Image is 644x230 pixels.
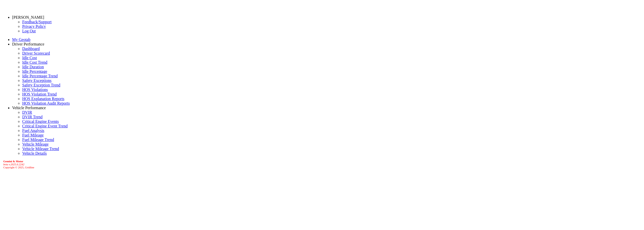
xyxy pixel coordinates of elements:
[22,87,48,92] a: HOS Violations
[12,106,46,110] a: Vehicle Performance
[12,37,30,42] a: My Geotab
[22,47,40,51] a: Dashboard
[22,124,68,128] a: Critical Engine Event Trend
[22,137,54,142] a: Fuel Mileage Trend
[3,160,642,169] div: Copyright © 2025, Gridline
[22,97,64,101] a: HOS Explanation Reports
[22,101,70,105] a: HOS Violation Audit Reports
[12,42,44,46] a: Driver Performance
[22,92,57,96] a: HOS Violation Trend
[22,133,44,137] a: Fuel Mileage
[22,128,44,133] a: Fuel Analysis
[22,60,47,64] a: Idle Cost Trend
[12,15,44,19] a: [PERSON_NAME]
[22,83,60,87] a: Safety Exception Trend
[3,160,23,163] b: Gemini & Motor
[22,65,44,69] a: Idle Duration
[22,142,48,146] a: Vehicle Mileage
[22,74,58,78] a: Idle Percentage Trend
[22,51,50,55] a: Driver Scorecard
[22,20,51,24] a: Feedback/Support
[22,78,51,83] a: Safety Exceptions
[3,163,24,166] i: beta v.2025.6.2242
[22,69,47,74] a: Idle Percentage
[22,24,46,29] a: Privacy Policy
[22,151,47,155] a: Vehicle Details
[22,147,59,151] a: Vehicle Mileage Trend
[22,29,36,33] a: Log Out
[22,115,42,119] a: DVIR Trend
[22,110,32,114] a: DVIR
[22,56,37,60] a: Idle Cost
[22,119,59,124] a: Critical Engine Events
